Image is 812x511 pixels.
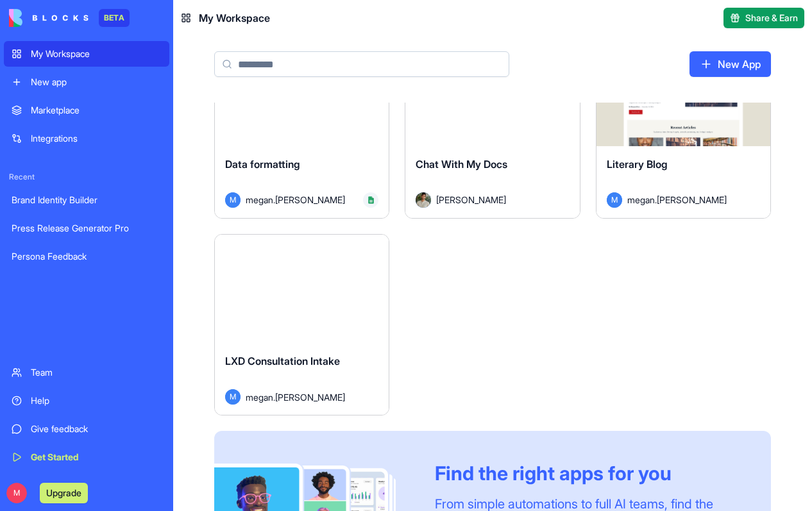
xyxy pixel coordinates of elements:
[607,192,622,208] span: M
[4,416,169,442] a: Give feedback
[31,104,162,117] div: Marketplace
[4,69,169,95] a: New app
[4,244,169,269] a: Persona Feedback
[4,360,169,385] a: Team
[367,196,375,204] img: Google_Sheets_logo__2014-2020_dyqxdz.svg
[436,193,506,206] span: [PERSON_NAME]
[214,37,389,219] a: Data formattingMmegan.[PERSON_NAME]
[225,158,300,171] span: Data formatting
[4,172,169,182] span: Recent
[99,9,130,27] div: BETA
[225,389,241,405] span: M
[4,41,169,67] a: My Workspace
[745,12,798,24] span: Share & Earn
[416,158,507,171] span: Chat With My Docs
[31,132,162,145] div: Integrations
[31,47,162,60] div: My Workspace
[246,390,345,404] span: megan.[PERSON_NAME]
[9,9,89,27] img: logo
[4,97,169,123] a: Marketplace
[627,193,727,206] span: megan.[PERSON_NAME]
[4,444,169,470] a: Get Started
[435,462,740,485] div: Find the right apps for you
[31,394,162,407] div: Help
[199,10,270,26] span: My Workspace
[225,192,241,208] span: M
[31,423,162,435] div: Give feedback
[246,193,345,206] span: megan.[PERSON_NAME]
[31,76,162,88] div: New app
[225,355,340,367] span: LXD Consultation Intake
[6,483,27,503] span: M
[12,222,162,235] div: Press Release Generator Pro
[12,250,162,263] div: Persona Feedback
[31,366,162,379] div: Team
[689,51,771,77] a: New App
[4,388,169,414] a: Help
[4,187,169,213] a: Brand Identity Builder
[214,234,389,416] a: LXD Consultation IntakeMmegan.[PERSON_NAME]
[723,8,804,28] button: Share & Earn
[607,158,668,171] span: Literary Blog
[405,37,580,219] a: Chat With My DocsAvatar[PERSON_NAME]
[4,215,169,241] a: Press Release Generator Pro
[9,9,130,27] a: BETA
[596,37,771,219] a: Literary BlogMmegan.[PERSON_NAME]
[40,486,88,499] a: Upgrade
[12,194,162,206] div: Brand Identity Builder
[40,483,88,503] button: Upgrade
[416,192,431,208] img: Avatar
[4,126,169,151] a: Integrations
[31,451,162,464] div: Get Started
